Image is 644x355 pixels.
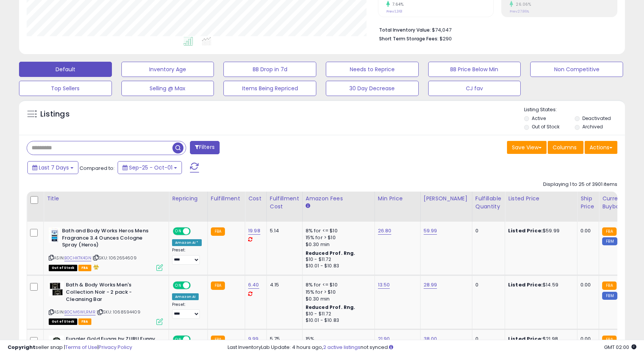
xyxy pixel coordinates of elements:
[326,62,419,77] button: Needs to Reprice
[475,281,499,288] div: 0
[19,81,112,96] button: Top Sellers
[582,123,603,130] label: Archived
[508,227,571,234] div: $59.99
[172,239,202,246] div: Amazon AI *
[306,256,369,263] div: $10 - $11.72
[91,264,99,270] i: hazardous material
[508,227,543,234] b: Listed Price:
[524,106,625,114] p: Listing States:
[211,281,225,290] small: FBA
[582,115,611,122] label: Deactivated
[121,62,214,77] button: Inventory Age
[602,281,616,290] small: FBA
[270,195,299,211] div: Fulfillment Cost
[553,144,577,151] span: Columns
[27,161,78,174] button: Last 7 Days
[306,234,369,241] div: 15% for > $10
[424,281,437,289] a: 28.99
[99,344,132,351] a: Privacy Policy
[306,241,369,248] div: $0.30 min
[129,164,172,171] span: Sep-25 - Oct-01
[49,265,77,271] span: All listings that are currently out of stock and unavailable for purchase on Amazon
[306,317,369,324] div: $10.01 - $10.83
[604,344,636,351] span: 2025-10-9 02:00 GMT
[386,9,402,14] small: Prev: 1,361
[97,309,140,315] span: | SKU: 1068594409
[475,227,499,234] div: 0
[390,2,404,7] small: 7.64%
[602,195,641,211] div: Current Buybox Price
[223,81,316,96] button: Items Being Repriced
[508,281,543,288] b: Listed Price:
[306,263,369,269] div: $10.01 - $10.83
[602,237,617,245] small: FBM
[78,318,91,325] span: FBA
[172,195,204,203] div: Repricing
[174,228,183,235] span: ON
[508,281,571,288] div: $14.59
[323,344,360,351] a: 2 active listings
[602,292,617,300] small: FBM
[92,255,137,261] span: | SKU: 1062654609
[306,227,369,234] div: 8% for <= $10
[306,311,369,317] div: $10 - $11.72
[379,27,431,33] b: Total Inventory Value:
[8,344,35,351] strong: Copyright
[80,165,115,172] span: Compared to:
[8,344,132,351] div: seller snap | |
[49,227,60,243] img: 41CujS45k3L._SL40_.jpg
[49,281,64,296] img: 41stppP+qGL._SL40_.jpg
[172,248,202,265] div: Preset:
[424,227,437,235] a: 59.99
[190,282,202,289] span: OFF
[270,281,296,288] div: 4.15
[513,2,531,7] small: 26.06%
[65,344,97,351] a: Terms of Use
[428,62,521,77] button: BB Price Below Min
[428,81,521,96] button: CJ fav
[379,25,612,34] li: $74,047
[306,289,369,296] div: 15% for > $10
[379,35,438,42] b: Short Term Storage Fees:
[211,195,242,203] div: Fulfillment
[440,35,452,42] span: $290
[19,62,112,77] button: Default
[40,109,70,120] h5: Listings
[306,304,355,310] b: Reduced Prof. Rng.
[78,265,91,271] span: FBA
[190,228,202,235] span: OFF
[62,227,155,251] b: Bath and Body Works Heros Mens Fragrance 3.4 Ounces Cologne Spray (Heros)
[118,161,182,174] button: Sep-25 - Oct-01
[248,227,260,235] a: 19.98
[530,62,623,77] button: Non Competitive
[39,164,69,171] span: Last 7 Days
[378,281,390,289] a: 13.50
[378,227,392,235] a: 26.80
[580,195,596,211] div: Ship Price
[306,296,369,302] div: $0.30 min
[585,141,617,154] button: Actions
[548,141,583,154] button: Columns
[211,227,225,236] small: FBA
[306,281,369,288] div: 8% for <= $10
[66,281,158,305] b: Bath & Body Works Men's Collection Noir - 2 pack - Cleansing Bar
[475,195,502,211] div: Fulfillable Quantity
[378,195,417,203] div: Min Price
[248,195,263,203] div: Cost
[174,282,183,289] span: ON
[580,281,593,288] div: 0.00
[306,203,310,209] small: Amazon Fees.
[306,195,371,203] div: Amazon Fees
[580,227,593,234] div: 0.00
[64,255,91,261] a: B0CHKTK4GN
[49,227,163,270] div: ASIN:
[190,141,220,154] button: Filters
[507,141,547,154] button: Save View
[49,281,163,324] div: ASIN:
[121,81,214,96] button: Selling @ Max
[172,293,199,300] div: Amazon AI
[64,309,96,315] a: B0CM6WLRMR
[532,123,560,130] label: Out of Stock
[508,195,574,203] div: Listed Price
[49,318,77,325] span: All listings that are currently out of stock and unavailable for purchase on Amazon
